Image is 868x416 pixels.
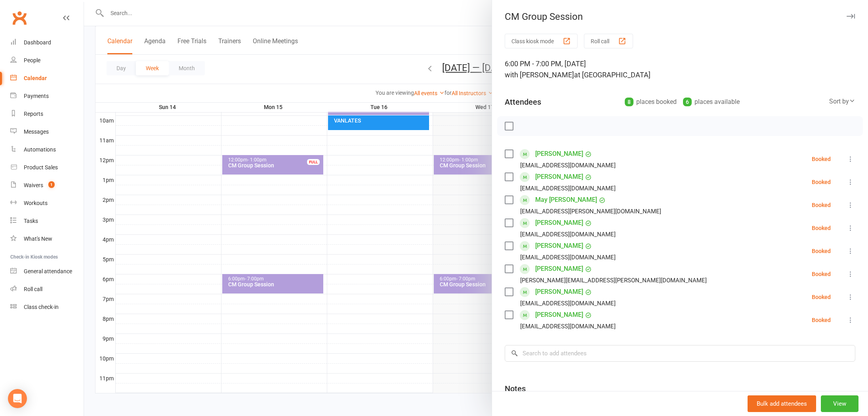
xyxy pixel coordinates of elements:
div: Waivers [24,182,43,188]
span: 1 [48,181,55,188]
div: places available [683,96,740,107]
a: Calendar [10,69,84,87]
div: 6:00 PM - 7:00 PM, [DATE] [505,58,855,81]
a: Waivers 1 [10,176,84,194]
div: 6 [683,98,692,106]
a: Roll call [10,280,84,298]
div: Roll call [24,286,42,292]
div: Booked [812,248,831,254]
button: Bulk add attendees [748,395,816,412]
div: [PERSON_NAME][EMAIL_ADDRESS][PERSON_NAME][DOMAIN_NAME] [520,275,707,286]
div: Booked [812,294,831,300]
div: What's New [24,236,52,242]
a: Messages [10,123,84,141]
div: Open Intercom Messenger [8,389,27,408]
div: [EMAIL_ADDRESS][DOMAIN_NAME] [520,252,616,263]
div: Attendees [505,96,541,107]
button: Roll call [584,34,633,48]
a: Product Sales [10,159,84,176]
div: [EMAIL_ADDRESS][PERSON_NAME][DOMAIN_NAME] [520,206,661,217]
div: Tasks [24,218,38,224]
a: Workouts [10,194,84,212]
a: What's New [10,230,84,248]
a: [PERSON_NAME] [535,309,583,321]
a: Payments [10,87,84,105]
div: Notes [505,383,526,394]
div: People [24,57,40,63]
div: General attendance [24,268,72,274]
div: [EMAIL_ADDRESS][DOMAIN_NAME] [520,298,616,309]
a: People [10,52,84,69]
a: [PERSON_NAME] [535,217,583,229]
div: Booked [812,225,831,231]
div: Sort by [829,96,855,107]
a: May [PERSON_NAME] [535,194,597,206]
input: Search to add attendees [505,345,855,362]
div: [EMAIL_ADDRESS][DOMAIN_NAME] [520,229,616,240]
a: Automations [10,141,84,159]
a: [PERSON_NAME] [535,263,583,275]
button: Class kiosk mode [505,34,578,48]
a: [PERSON_NAME] [535,286,583,298]
div: [EMAIL_ADDRESS][DOMAIN_NAME] [520,160,616,171]
div: Dashboard [24,39,51,46]
span: with [PERSON_NAME] [505,71,574,79]
a: General attendance kiosk mode [10,263,84,280]
div: places booked [625,96,677,107]
div: Booked [812,156,831,162]
a: Clubworx [10,8,29,28]
div: [EMAIL_ADDRESS][DOMAIN_NAME] [520,183,616,194]
span: at [GEOGRAPHIC_DATA] [574,71,651,79]
div: Payments [24,93,49,99]
div: 8 [625,98,633,106]
a: [PERSON_NAME] [535,240,583,252]
a: [PERSON_NAME] [535,171,583,183]
div: Booked [812,179,831,185]
div: Automations [24,146,56,153]
div: Booked [812,317,831,323]
div: Calendar [24,75,47,81]
a: Dashboard [10,34,84,52]
a: Class kiosk mode [10,298,84,316]
div: Reports [24,111,43,117]
div: [EMAIL_ADDRESS][DOMAIN_NAME] [520,321,616,332]
div: Booked [812,202,831,208]
button: View [821,395,858,412]
div: Booked [812,271,831,277]
div: Workouts [24,200,48,206]
div: CM Group Session [492,11,868,22]
div: Class check-in [24,304,59,310]
div: Product Sales [24,164,58,171]
a: Tasks [10,212,84,230]
a: [PERSON_NAME] [535,148,583,160]
div: Messages [24,128,49,135]
a: Reports [10,105,84,123]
